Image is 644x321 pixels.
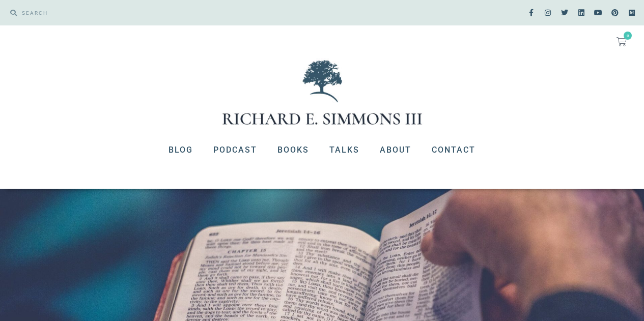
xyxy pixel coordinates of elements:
[158,137,203,163] a: Blog
[267,137,319,163] a: Books
[203,137,267,163] a: Podcast
[370,137,422,163] a: About
[319,137,370,163] a: Talks
[604,31,639,53] a: 0
[17,5,317,20] input: SEARCH
[422,137,486,163] a: Contact
[624,32,632,40] span: 0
